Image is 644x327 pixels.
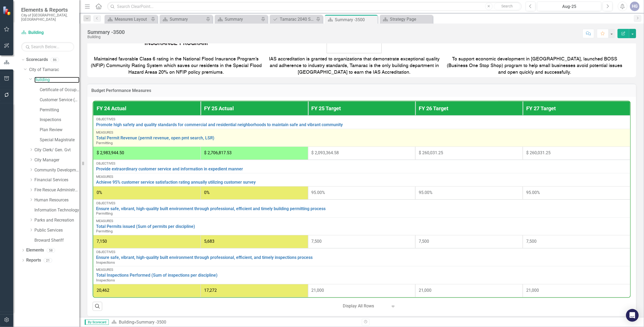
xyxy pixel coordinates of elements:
[96,162,627,165] div: Objectives
[96,224,627,229] a: Total Permits issued (Sum of permits per discipline)
[312,288,324,293] span: 21,000
[96,117,627,121] div: Objectives
[34,157,79,163] a: City Manager
[34,177,79,183] a: Financial Services
[21,7,74,13] span: Elements & Reports
[312,239,322,244] span: 7,500
[97,288,109,293] span: 20,462
[419,288,431,293] span: 21,000
[34,77,79,83] a: Building
[97,150,124,155] span: $ 2,983,944.50
[419,150,443,155] span: $ 260,031.25
[419,190,433,195] span: 95.00%
[204,239,214,244] span: 5,683
[312,150,339,155] span: $ 2,093,364.58
[537,2,601,11] button: Aug-25
[204,150,232,155] span: $ 2,706,817.53
[96,278,115,282] span: Inspections
[26,57,48,63] a: Scorecards
[96,167,627,171] a: Provide extraordinary customer service and information in expedient manner
[526,150,551,155] span: $ 260,031.25
[93,160,630,173] td: Double-Click to Edit Right Click for Context Menu
[34,207,79,213] a: Information Technology
[96,206,627,211] a: Ensure safe, vibrant, high-quality built environment through professional, efficient and timely b...
[136,320,166,325] div: Summary -3500
[539,3,600,10] div: Aug-25
[40,87,79,93] a: Certificate of Occupancy
[40,117,79,123] a: Inspections
[630,2,640,11] button: HG
[87,55,265,77] td: Maintained favorable Class 6 rating in the National Flood Insurance Program's (NFIP) Community Ra...
[40,137,79,143] a: Special Magistrate
[96,260,115,264] span: Inspections
[93,173,630,186] td: Double-Click to Edit Right Click for Context Menu
[204,288,217,293] span: 17,272
[40,97,79,103] a: Customer Service (Bldg)
[96,250,627,254] div: Objectives
[526,190,540,195] span: 95.00%
[106,16,150,23] a: Measures Layout
[96,136,627,140] a: Total Permit Revenue (permit revenue, open pmt search, LSR)
[34,187,79,193] a: Fire Rescue Administration
[40,127,79,133] a: Plan Review
[51,58,59,62] div: 86
[419,239,429,244] span: 7,500
[3,6,12,15] img: ClearPoint Strategy
[26,257,41,263] a: Reports
[21,42,74,51] input: Search Below...
[40,107,79,113] a: Permitting
[501,4,513,8] span: Search
[44,258,52,263] div: 21
[96,180,627,185] a: Achieve 95% customer service satisfaction rating annually utilizing customer survey
[96,273,627,278] a: Total Inspections Performed (Sum of inspections per discipline)
[96,201,627,205] div: Objectives
[96,219,627,223] div: Measures
[96,229,113,233] span: Permitting
[443,55,626,77] td: To support economic development in [GEOGRAPHIC_DATA], launched BOSS (Business One Stop Shop) prog...
[93,217,630,235] td: Double-Click to Edit Right Click for Context Menu
[34,197,79,203] a: Human Resources
[170,16,205,23] div: Summary
[26,247,44,253] a: Elements
[96,141,113,145] span: Permitting
[87,35,125,39] div: Building
[34,147,79,153] a: City Clerk/ Gen. Gvt
[280,16,315,23] div: Tamarac 2040 Strategic Plan - Departmental Action Plan
[47,248,55,253] div: 58
[34,217,79,223] a: Parks and Recreation
[34,227,79,233] a: Public Services
[93,116,630,129] td: Double-Click to Edit Right Click for Context Menu
[96,268,627,272] div: Measures
[626,309,639,322] div: Open Intercom Messenger
[271,16,315,23] a: Tamarac 2040 Strategic Plan - Departmental Action Plan
[119,320,134,325] a: Building
[381,16,431,23] a: Strategy Page
[96,175,627,179] div: Measures
[93,200,630,217] td: Double-Click to Edit Right Click for Context Menu
[115,16,150,23] div: Measures Layout
[96,122,627,127] a: Promote high safety and quality standards for commercial and residential neighborhoods to maintai...
[34,167,79,173] a: Community Development
[335,16,376,23] div: Summary -3500
[390,16,431,23] div: Strategy Page
[97,190,102,195] span: 0%
[107,2,522,11] input: Search ClearPoint...
[96,131,627,134] div: Measures
[21,30,74,36] a: Building
[93,129,630,147] td: Double-Click to Edit Right Click for Context Menu
[204,190,210,195] span: 0%
[29,67,79,73] a: City of Tamarac
[93,266,630,284] td: Double-Click to Edit Right Click for Context Menu
[87,29,125,35] div: Summary -3500
[96,211,113,215] span: Permitting
[312,190,325,195] span: 95.00%
[21,13,74,22] small: City of [GEOGRAPHIC_DATA], [GEOGRAPHIC_DATA]
[494,3,520,10] button: Search
[111,319,358,325] div: »
[85,320,109,325] span: By Scorecard
[34,237,79,244] a: Broward Sheriff
[161,16,205,23] a: Summary
[91,88,632,93] h3: Budget Performance Measures
[97,239,107,244] span: 7,150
